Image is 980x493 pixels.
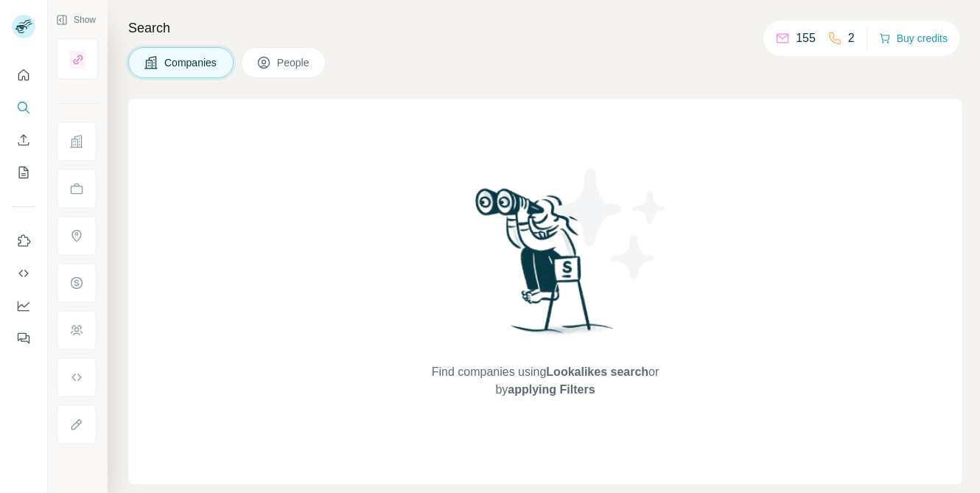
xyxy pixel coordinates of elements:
p: 155 [796,29,816,47]
span: applying Filters [508,383,595,396]
button: Feedback [12,325,35,352]
button: Dashboard [12,293,35,319]
span: People [277,55,311,70]
button: Enrich CSV [12,127,35,153]
button: Use Surfe on LinkedIn [12,228,35,254]
button: Buy credits [879,28,948,49]
button: Use Surfe API [12,260,35,287]
h4: Search [128,18,962,38]
button: Search [12,94,35,121]
button: Quick start [12,62,35,88]
span: Companies [164,55,218,70]
button: My lists [12,159,35,186]
button: Show [46,9,106,31]
p: 2 [848,29,855,47]
img: Surfe Illustration - Woman searching with binoculars [469,184,622,349]
span: Lookalikes search [546,366,648,378]
img: Surfe Illustration - Stars [545,158,678,290]
span: Find companies using or by [427,363,663,399]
